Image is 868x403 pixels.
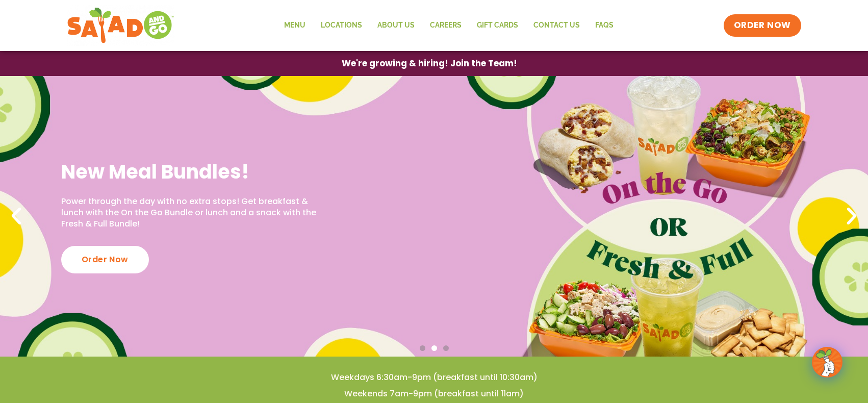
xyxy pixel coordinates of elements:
a: GIFT CARDS [469,14,526,37]
span: We're growing & hiring! Join the Team! [342,59,517,68]
h2: New Meal Bundles! [61,159,327,184]
a: We're growing & hiring! Join the Team! [326,52,532,75]
nav: Menu [276,14,621,37]
h4: Weekdays 6:30am-9pm (breakfast until 10:30am) [20,372,848,383]
h4: Weekends 7am-9pm (breakfast until 11am) [20,388,848,399]
div: Next slide [840,205,863,228]
a: Menu [276,14,313,37]
div: Order Now [61,246,149,273]
a: About Us [370,14,422,37]
p: Power through the day with no extra stops! Get breakfast & lunch with the On the Go Bundle or lun... [61,196,327,230]
img: new-SAG-logo-768×292 [67,5,174,46]
a: Careers [422,14,469,37]
span: Go to slide 2 [431,345,437,351]
span: ORDER NOW [734,19,791,32]
a: Locations [313,14,370,37]
a: FAQs [588,14,621,37]
a: Contact Us [526,14,588,37]
img: wpChatIcon [813,348,841,376]
div: Previous slide [5,205,28,228]
a: ORDER NOW [724,14,801,37]
span: Go to slide 1 [420,345,425,351]
span: Go to slide 3 [443,345,449,351]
